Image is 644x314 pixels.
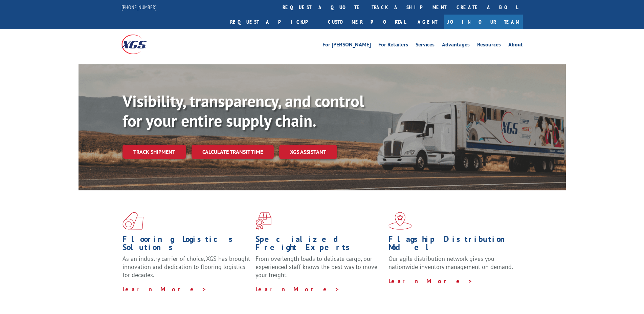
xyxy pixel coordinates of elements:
a: For Retailers [378,42,408,49]
span: Our agile distribution network gives you nationwide inventory management on demand. [388,255,513,271]
a: Request a pickup [225,15,323,29]
a: Learn More > [388,277,473,285]
img: xgs-icon-flagship-distribution-model-red [388,212,412,230]
a: Customer Portal [323,15,411,29]
img: xgs-icon-total-supply-chain-intelligence-red [123,212,143,230]
a: Join Our Team [444,15,523,29]
a: Agent [411,15,444,29]
img: xgs-icon-focused-on-flooring-red [256,212,271,230]
b: Visibility, transparency, and control for your entire supply chain. [123,90,364,131]
a: Learn More > [256,285,340,293]
h1: Flooring Logistics Solutions [123,235,250,255]
a: Resources [477,42,501,49]
a: [PHONE_NUMBER] [121,4,157,11]
p: From overlength loads to delicate cargo, our experienced staff knows the best way to move your fr... [256,255,383,285]
a: XGS ASSISTANT [279,145,337,159]
a: Learn More > [123,285,207,293]
a: Services [416,42,435,49]
h1: Specialized Freight Experts [256,235,383,255]
span: As an industry carrier of choice, XGS has brought innovation and dedication to flooring logistics... [123,255,250,279]
a: Advantages [442,42,470,49]
a: About [508,42,523,49]
a: For [PERSON_NAME] [323,42,371,49]
a: Track shipment [123,145,186,159]
a: Calculate transit time [192,145,274,159]
h1: Flagship Distribution Model [388,235,516,255]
